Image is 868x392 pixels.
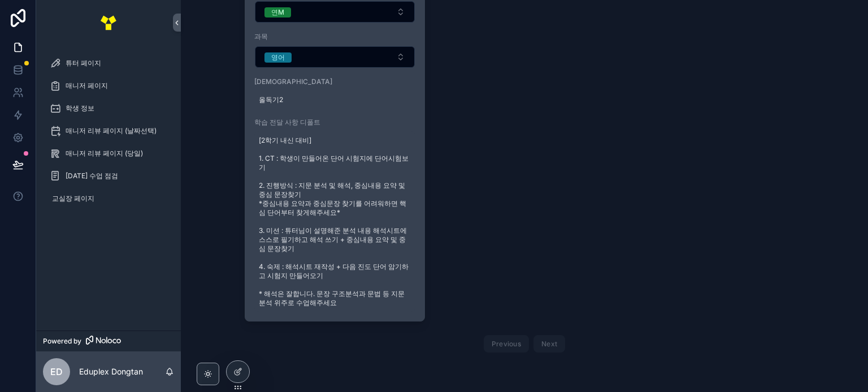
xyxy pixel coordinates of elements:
[66,104,94,113] span: 학생 정보
[66,171,118,180] span: [DATE] 수업 점검
[99,14,118,32] img: App logo
[43,121,174,141] a: 매니저 리뷰 페이지 (날짜선택)
[255,1,415,23] button: Select Button
[66,126,157,135] span: 매니저 리뷰 페이지 (날짜선택)
[255,46,415,68] button: Select Button
[36,331,181,351] a: Powered by
[43,143,174,164] a: 매니저 리뷰 페이지 (당일)
[43,53,174,73] a: 튜터 페이지
[43,98,174,118] a: 학생 정보
[50,365,63,378] span: ED
[259,136,411,307] span: [2학기 내신 대비] 1. CT : 학생이 만들어온 단어 시험지에 단어시험보기 2. 진행방식 : 지문 분석 및 해석, 중심내용 요약 및 중심 문장찾기 *중심내용 요약과 중심문...
[66,149,143,158] span: 매니저 리뷰 페이지 (당일)
[254,118,416,127] span: 학습 전달 사항 디폴트
[271,52,285,63] div: 영어
[66,59,101,68] span: 튜터 페이지
[254,32,416,41] span: 과목
[271,7,284,17] div: 연M
[43,337,81,346] span: Powered by
[66,81,108,90] span: 매니저 페이지
[259,95,411,104] span: 올독기2
[43,188,174,209] a: 교실장 페이지
[254,77,416,86] span: [DEMOGRAPHIC_DATA]
[43,76,174,96] a: 매니저 페이지
[43,166,174,186] a: [DATE] 수업 점검
[52,194,94,203] span: 교실장 페이지
[79,366,143,377] p: Eduplex Dongtan
[36,45,181,223] div: scrollable content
